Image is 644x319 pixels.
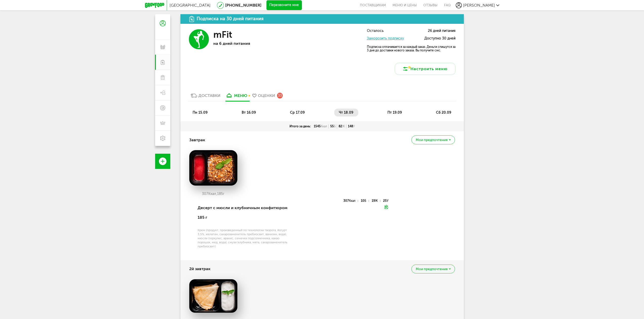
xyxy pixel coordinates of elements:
span: Ж [375,199,378,203]
div: Десерт с мюсли и клубничным конфитюром 185 г [198,199,293,226]
div: 25 [383,200,388,202]
span: ср 17.09 [290,110,305,115]
a: Доставки [188,93,223,101]
span: У [353,125,355,128]
div: 82 [337,124,346,128]
span: Осталось [367,29,384,33]
div: 307 185 [189,192,237,196]
span: Б [334,125,336,128]
h4: Завтрак [189,135,205,145]
a: Заморозить подписку [367,36,404,41]
img: icon.da23462.svg [189,16,194,22]
span: вт 16.09 [242,110,256,115]
a: Оценки 33 [250,93,285,101]
span: Мои предпочтения [416,267,448,271]
div: 33 [277,93,283,98]
h3: mFit [213,29,232,40]
div: 10 [361,200,369,202]
img: big_R2VmYTuJm77ko16d.png [189,279,237,313]
div: 148 [346,124,356,128]
img: big_sXqETQnwrE1PwJn4.png [189,150,237,186]
h4: 2й завтрак [189,264,211,274]
span: пн 15.09 [193,110,207,115]
div: Оценки [258,93,275,98]
div: 1545 [312,124,329,128]
span: [GEOGRAPHIC_DATA] [170,3,211,8]
div: меню [234,93,247,98]
div: Подписка на 30 дней питания [197,16,264,21]
span: Доступно 30 дней [424,37,455,41]
button: Перезвоните мне [266,0,302,10]
span: Ж [342,125,345,128]
span: сб 20.09 [436,110,451,115]
span: У [387,199,388,203]
div: Крем (продукт, произведенный по технологии творога, йогурт 3,5%, желатин, сахарозаменитель пребио... [198,228,293,248]
div: 19 [372,200,380,202]
span: пт 19.09 [387,110,402,115]
span: [PERSON_NAME] [463,3,495,8]
p: Подписка оплачивается за каждый заказ. Деньги спишутся за 3 дня до доставки нового заказа. Вы пол... [367,45,455,52]
div: 55 [329,124,337,128]
div: 307 [343,200,358,202]
span: чт 18.09 [339,110,353,115]
span: Мои предпочтения [416,138,448,142]
span: Ккал [349,199,356,203]
span: 26 дней питания [428,29,455,33]
span: Ккал [321,125,327,128]
a: [PHONE_NUMBER] [225,3,261,8]
p: на 6 дней питания [213,41,287,46]
a: меню [223,93,250,101]
span: Б [364,199,366,203]
span: Ккал, [208,192,217,196]
div: Итого за день: [288,124,312,128]
span: г [223,192,224,196]
div: Доставки [198,93,220,98]
button: Настроить меню [395,63,455,75]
